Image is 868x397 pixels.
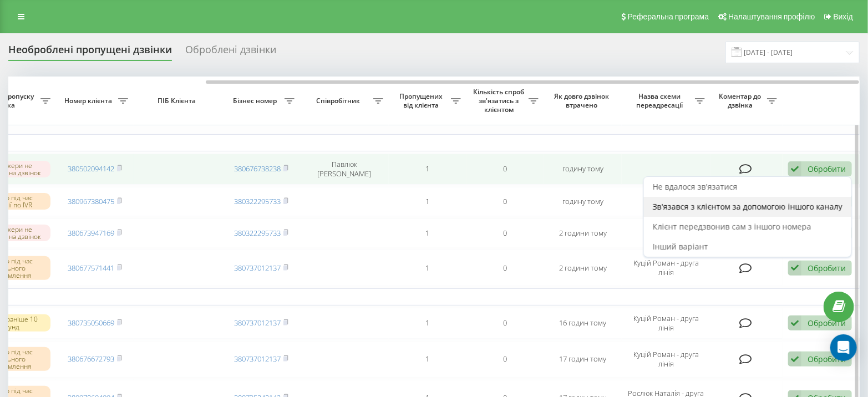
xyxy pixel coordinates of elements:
span: ПІБ Клієнта [143,96,213,105]
td: 1 [389,308,466,339]
td: годину тому [544,187,622,216]
td: 0 [466,341,544,378]
a: 380673947169 [68,228,114,238]
td: IVR [622,218,710,248]
div: Оброблені дзвінки [185,44,276,61]
td: 0 [466,250,544,286]
td: 2 години тому [544,250,622,286]
a: 380737012137 [234,263,281,273]
span: Зв'язався з клієнтом за допомогою іншого каналу [653,201,842,212]
td: 0 [466,154,544,185]
a: 380322295733 [234,228,281,238]
a: 380676672793 [68,354,114,364]
td: годину тому [544,154,622,185]
span: Налаштування профілю [728,12,815,21]
td: 17 годин тому [544,341,622,378]
span: Пропущених від клієнта [394,92,451,109]
a: 380677571441 [68,263,114,273]
td: 2 години тому [544,218,622,248]
td: Куцій Роман - друга лінія [622,308,710,339]
span: Інший варіант [653,241,708,252]
td: 0 [466,218,544,248]
a: 380676738238 [234,164,281,174]
a: 380737012137 [234,318,281,328]
td: 1 [389,187,466,216]
span: Вихід [834,12,853,21]
a: 380322295733 [234,196,281,206]
span: Співробітник [306,96,373,105]
span: Коментар до дзвінка [716,92,767,109]
span: Як довго дзвінок втрачено [553,92,613,109]
div: Open Intercom Messenger [830,334,857,361]
span: Реферальна програма [628,12,709,21]
span: Номер клієнта [62,96,118,105]
td: 0 [466,308,544,339]
td: IVR [622,187,710,216]
div: Обробити [808,263,846,273]
div: Обробити [808,164,846,174]
td: Куцій Роман - друга лінія [622,250,710,286]
div: Обробити [808,354,846,364]
span: Не вдалося зв'язатися [653,181,738,192]
td: 16 годин тому [544,308,622,339]
a: 380967380475 [68,196,114,206]
td: 1 [389,341,466,378]
a: 380735050669 [68,318,114,328]
div: Необроблені пропущені дзвінки [8,44,172,61]
td: 1 [389,154,466,185]
a: 380737012137 [234,354,281,364]
span: Кількість спроб зв'язатись з клієнтом [472,88,529,114]
span: Назва схеми переадресації [627,92,695,109]
td: 0 [466,187,544,216]
td: Куцій Роман - друга лінія [622,341,710,378]
div: Обробити [808,318,846,328]
span: Бізнес номер [228,96,285,105]
span: Клієнт передзвонив сам з іншого номера [653,221,811,232]
td: 1 [389,218,466,248]
td: 1 [389,250,466,286]
a: 380502094142 [68,164,114,174]
td: Павлюк [PERSON_NAME] [300,154,389,185]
